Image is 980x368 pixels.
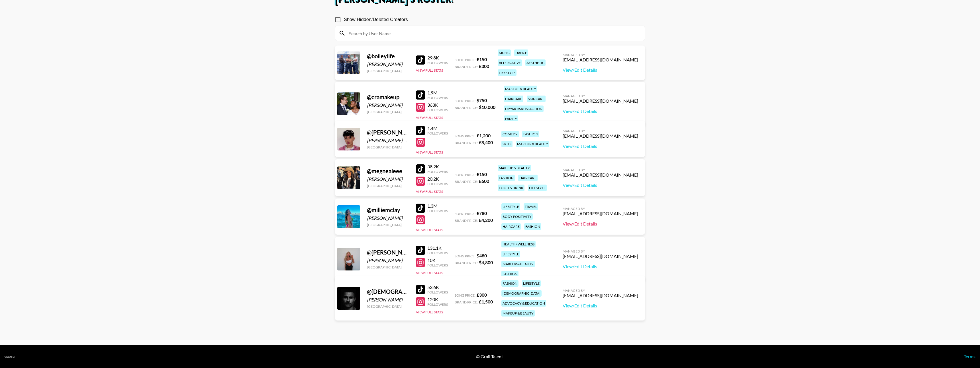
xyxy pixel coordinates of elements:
a: View/Edit Details [563,67,638,73]
div: [PERSON_NAME] [367,258,409,263]
strong: £ 300 [479,63,489,69]
div: haircare [518,175,538,181]
button: View Full Stats [416,228,443,232]
strong: £ 780 [477,210,487,216]
div: [PERSON_NAME] [367,215,409,221]
div: lifestyle [522,280,541,287]
div: [PERSON_NAME] [367,176,409,182]
span: Song Price: [455,173,475,177]
strong: £ 1,500 [479,299,493,304]
button: View Full Stats [416,150,443,154]
strong: £ 600 [479,178,489,184]
strong: £ 8,400 [479,140,493,145]
div: Managed By [563,249,638,253]
div: 1.3M [427,203,448,209]
div: [EMAIL_ADDRESS][DOMAIN_NAME] [563,133,638,139]
strong: £ 300 [477,292,487,297]
div: lifestyle [498,69,516,76]
div: food & drink [498,185,524,191]
div: Managed By [563,94,638,98]
a: View/Edit Details [563,264,638,269]
div: Followers [427,251,448,255]
div: @ [PERSON_NAME] [367,249,409,256]
button: View Full Stats [416,310,443,314]
span: Brand Price: [455,218,478,223]
div: diy/art/satisfaction [504,106,544,112]
button: View Full Stats [416,271,443,275]
div: [GEOGRAPHIC_DATA] [367,265,409,269]
div: 38.2K [427,164,448,169]
div: [EMAIL_ADDRESS][DOMAIN_NAME] [563,253,638,259]
div: music [498,49,511,56]
div: [EMAIL_ADDRESS][DOMAIN_NAME] [563,172,638,178]
strong: £ 150 [477,57,487,62]
div: Managed By [563,206,638,211]
span: Show Hidden/Deleted Creators [344,16,408,23]
div: [GEOGRAPHIC_DATA] [367,110,409,114]
div: makeup & beauty [498,165,531,171]
div: lifestyle [501,203,520,210]
span: Brand Price: [455,300,478,304]
div: Managed By [563,288,638,293]
div: fashion [501,280,518,287]
div: @ [PERSON_NAME].matosg [367,129,409,136]
button: View Full Stats [416,68,443,73]
a: Terms [964,354,975,359]
div: [GEOGRAPHIC_DATA] [367,223,409,227]
div: @ milliemclay [367,206,409,214]
button: View Full Stats [416,189,443,194]
div: [PERSON_NAME] [367,61,409,67]
a: View/Edit Details [563,303,638,309]
div: haircare [501,223,521,230]
div: [PERSON_NAME] Gillingwater [367,138,409,143]
div: lifestyle [501,251,520,257]
strong: $ 750 [477,98,487,103]
div: Followers [427,96,448,100]
div: body positivity [501,213,533,220]
div: fashion [501,271,518,277]
div: [GEOGRAPHIC_DATA] [367,184,409,188]
div: [GEOGRAPHIC_DATA] [367,145,409,149]
div: dance [514,49,528,56]
div: fashion [498,175,515,181]
div: © Grail Talent [476,354,503,359]
span: Brand Price: [455,106,478,110]
strong: £ 1,200 [477,133,491,138]
div: makeup & beauty [504,86,537,92]
div: @ [DEMOGRAPHIC_DATA] [367,288,409,295]
div: 1.4M [427,125,448,131]
span: Song Price: [455,254,475,258]
div: haircare [504,96,523,102]
span: Brand Price: [455,179,478,184]
div: Followers [427,169,448,174]
div: Followers [427,182,448,186]
div: [PERSON_NAME] [367,102,409,108]
a: View/Edit Details [563,108,638,114]
strong: £ 4,200 [479,217,493,223]
div: 131.1K [427,245,448,251]
div: lifestyle [528,185,547,191]
strong: $ 10,000 [479,104,495,110]
div: comedy [501,131,519,137]
div: skincare [527,96,546,102]
div: Followers [427,61,448,65]
div: Followers [427,209,448,213]
div: alternative [498,59,522,66]
div: fashion [522,131,539,137]
div: 363K [427,102,448,108]
div: @ cramakeup [367,94,409,101]
strong: $ 480 [477,253,487,258]
span: Song Price: [455,99,475,103]
div: advocacy & education [501,300,546,307]
div: Managed By [563,168,638,172]
button: View Full Stats [416,115,443,120]
div: makeup & beauty [501,310,535,317]
div: makeup & beauty [516,141,549,147]
div: @ megnealeee [367,168,409,175]
div: [EMAIL_ADDRESS][DOMAIN_NAME] [563,293,638,298]
span: Song Price: [455,293,475,297]
div: 53.6K [427,284,448,290]
div: 10K [427,257,448,263]
div: [PERSON_NAME] [367,297,409,303]
a: View/Edit Details [563,143,638,149]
